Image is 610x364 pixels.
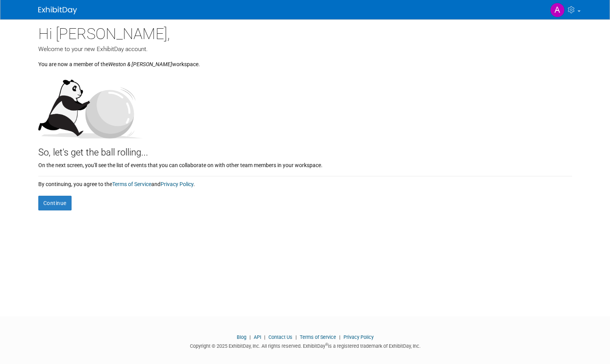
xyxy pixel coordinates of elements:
span: | [248,334,253,340]
a: Privacy Policy [161,181,193,187]
a: Privacy Policy [343,334,374,340]
div: You are now a member of the workspace. [38,53,572,68]
div: Welcome to your new ExhibitDay account. [38,45,572,53]
a: Terms of Service [300,334,336,340]
a: Contact Us [268,334,292,340]
span: | [337,334,342,340]
span: | [294,334,299,340]
a: API [254,334,261,340]
a: Terms of Service [112,181,151,187]
button: Continue [38,196,72,210]
div: So, let's get the ball rolling... [38,138,572,159]
a: Blog [237,334,246,340]
img: Alex Dwyer [550,3,565,17]
i: Weston & [PERSON_NAME] [108,61,172,67]
div: Hi [PERSON_NAME], [38,19,572,45]
img: Let's get the ball rolling [38,72,143,138]
sup: ® [325,342,328,347]
img: ExhibitDay [38,7,77,14]
span: | [262,334,267,340]
div: On the next screen, you'll see the list of events that you can collaborate on with other team mem... [38,159,572,169]
div: By continuing, you agree to the and . [38,176,572,188]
